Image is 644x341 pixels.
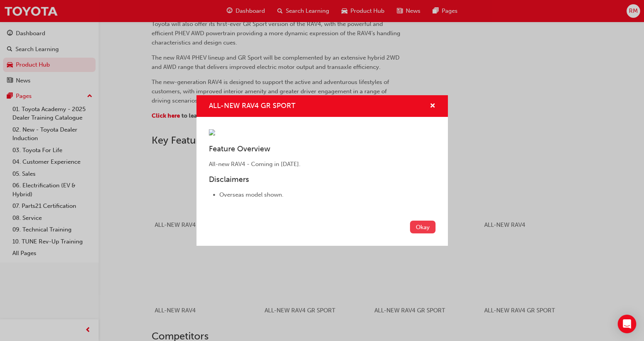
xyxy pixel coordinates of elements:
[209,129,215,135] img: 49c0cc8f-4682-4c76-bcc0-0900b6b5072f.png
[618,315,636,333] div: Open Intercom Messenger
[219,190,436,199] li: Overseas model shown.
[430,103,436,110] span: cross-icon
[209,161,301,168] span: All-new RAV4 - Coming in [DATE].
[209,144,436,153] h3: Feature Overview
[410,221,436,233] button: Okay
[196,95,448,246] div: ALL-NEW RAV4 GR SPORT
[209,175,436,184] h3: Disclaimers
[430,101,436,111] button: cross-icon
[209,101,296,110] span: ALL-NEW RAV4 GR SPORT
